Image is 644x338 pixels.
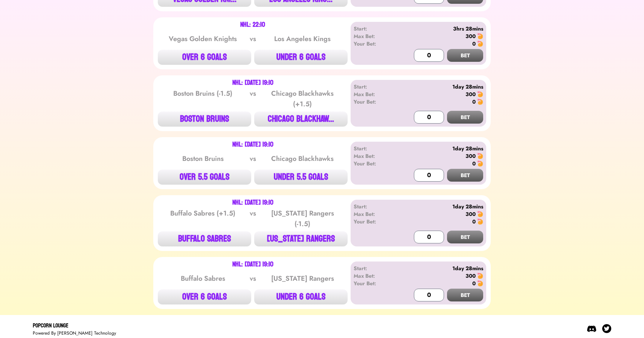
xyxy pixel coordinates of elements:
div: 1day 28mins [397,145,483,152]
div: 300 [465,32,476,40]
button: BET [447,169,483,182]
div: Your Bet: [354,218,397,225]
button: BUFFALO SABRES [158,231,251,246]
button: BOSTON BRUINS [158,112,251,127]
button: BET [447,231,483,243]
div: Buffalo Sabres [165,273,241,284]
button: UNDER 5.5 GOALS [254,170,348,185]
div: Max Bet: [354,90,397,98]
div: 0 [472,160,476,167]
div: NHL: [DATE] 19:10 [232,200,273,206]
div: 300 [465,272,476,280]
div: vs [248,34,258,44]
div: Boston Bruins (-1.5) [165,88,241,109]
div: Start: [354,203,397,210]
button: OVER 6 GOALS [158,50,251,65]
div: [US_STATE] Rangers [264,273,340,284]
div: Boston Bruins [165,153,241,164]
img: 🍤 [477,99,483,105]
div: Start: [354,145,397,152]
div: vs [248,273,258,284]
img: Discord [587,324,596,333]
img: 🍤 [477,211,483,217]
div: Max Bet: [354,272,397,280]
button: [US_STATE] RANGERS [254,231,348,246]
div: Powered By [PERSON_NAME] Technology [33,330,116,336]
div: Max Bet: [354,32,397,40]
img: 🍤 [477,153,483,159]
img: 🍤 [477,280,483,286]
div: NHL: [DATE] 19:10 [232,262,273,268]
div: [US_STATE] Rangers (-1.5) [264,208,340,229]
div: vs [248,208,258,229]
button: OVER 5.5 GOALS [158,170,251,185]
div: Start: [354,25,397,32]
div: Chicago Blackhawks (+1.5) [264,88,340,109]
button: BET [447,111,483,124]
div: Chicago Blackhawks [264,153,340,164]
div: 300 [465,152,476,160]
div: NHL: [DATE] 19:10 [232,142,273,148]
div: 3hrs 28mins [397,25,483,32]
img: 🍤 [477,33,483,39]
div: Los Angeles Kings [264,34,340,44]
button: CHICAGO BLACKHAW... [254,112,348,127]
div: Your Bet: [354,280,397,287]
button: UNDER 6 GOALS [254,289,348,304]
img: 🍤 [477,161,483,167]
div: 1day 28mins [397,203,483,210]
div: Max Bet: [354,210,397,218]
div: NHL: [DATE] 19:10 [232,80,273,86]
img: Twitter [602,324,611,333]
div: Max Bet: [354,152,397,160]
div: 0 [472,40,476,47]
img: 🍤 [477,219,483,225]
div: 1day 28mins [397,83,483,90]
div: NHL: 22:10 [240,22,265,28]
div: Your Bet: [354,98,397,106]
button: OVER 6 GOALS [158,289,251,304]
div: Your Bet: [354,160,397,167]
div: Buffalo Sabres (+1.5) [165,208,241,229]
button: BET [447,49,483,62]
img: 🍤 [477,41,483,47]
div: vs [248,153,258,164]
div: vs [248,88,258,109]
img: 🍤 [477,273,483,279]
div: 300 [465,210,476,218]
div: Popcorn Lounge [33,321,116,330]
button: UNDER 6 GOALS [254,50,348,65]
div: Your Bet: [354,40,397,47]
div: 0 [472,280,476,287]
div: 1day 28mins [397,265,483,272]
div: Vegas Golden Knights [165,34,241,44]
div: 300 [465,90,476,98]
img: 🍤 [477,91,483,97]
div: Start: [354,83,397,90]
div: 0 [472,218,476,225]
div: Start: [354,265,397,272]
div: 0 [472,98,476,106]
button: BET [447,289,483,301]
